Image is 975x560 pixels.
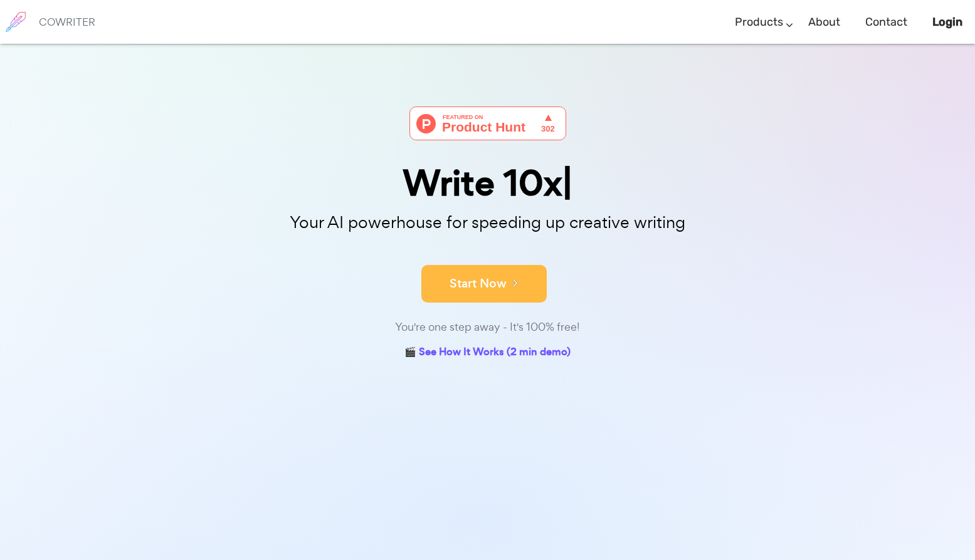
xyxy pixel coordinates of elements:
[174,165,801,201] div: Write 10x
[174,209,801,236] p: Your AI powerhouse for speeding up creative writing
[174,318,801,336] div: You're one step away - It's 100% free!
[932,15,962,29] b: Login
[808,4,840,41] a: About
[421,265,547,303] button: Start Now
[39,16,95,28] h6: COWRITER
[932,4,962,41] a: Login
[735,4,783,41] a: Products
[404,343,571,363] a: 🎬 See How It Works (2 min demo)
[409,106,566,140] img: Cowriter - Your AI buddy for speeding up creative writing | Product Hunt
[865,4,907,41] a: Contact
